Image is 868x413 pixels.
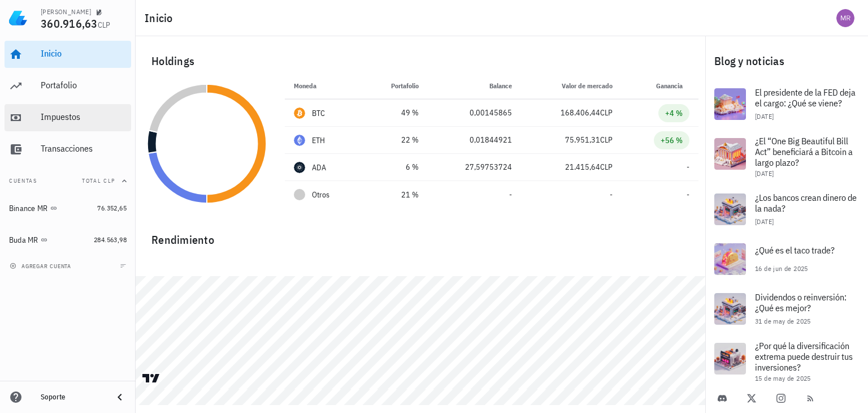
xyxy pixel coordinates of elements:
span: - [687,190,689,200]
th: Moneda [285,72,362,100]
div: Transacciones [41,143,127,154]
button: CuentasTotal CLP [5,167,131,195]
a: Dividendos o reinversión: ¿Qué es mejor? 31 de may de 2025 [705,284,868,334]
div: Blog y noticias [705,43,868,79]
div: Buda MR [9,235,38,245]
a: ¿Qué es el taco trade? 16 de jun de 2025 [705,234,868,284]
span: CLP [600,135,613,145]
a: Impuestos [5,104,131,131]
a: El presidente de la FED deja el cargo: ¿Qué se viene? [DATE] [705,79,868,129]
span: ¿Por qué la diversificación extrema puede destruir tus inversiones? [755,340,853,373]
span: ¿Los bancos crean dinero de la nada? [755,192,857,214]
span: agregar cuenta [12,263,71,270]
div: 0,01844921 [437,134,512,146]
span: 76.352,65 [97,204,127,212]
a: Buda MR 284.563,98 [5,226,131,253]
span: 284.563,98 [94,235,127,244]
span: Ganancia [656,81,689,90]
div: 0,00145865 [437,107,512,119]
div: 22 % [371,134,418,146]
span: 16 de jun de 2025 [755,264,808,273]
div: BTC-icon [294,107,305,119]
div: ETH-icon [294,135,305,146]
span: [DATE] [755,169,774,178]
a: Binance MR 76.352,65 [5,195,131,222]
span: CLP [98,20,111,30]
span: 31 de may de 2025 [755,317,811,325]
span: CLP [600,107,613,118]
span: - [687,162,689,172]
span: [DATE] [755,217,774,226]
span: ¿El “One Big Beautiful Bill Act” beneficiará a Bitcoin a largo plazo? [755,135,853,168]
div: +4 % [665,107,683,119]
span: [DATE] [755,112,774,121]
span: Total CLP [82,177,115,184]
div: Inicio [41,48,127,59]
div: Binance MR [9,204,48,213]
span: Otros [312,189,329,201]
th: Valor de mercado [521,72,622,100]
div: [PERSON_NAME] [41,7,91,16]
img: LedgiFi [9,9,27,27]
div: 6 % [371,161,418,173]
span: 75.951,31 [565,135,600,145]
th: Balance [428,72,521,100]
div: 27,59753724 [437,161,512,173]
span: 21.415,64 [565,162,600,172]
div: +56 % [661,135,683,146]
a: ¿Por qué la diversificación extrema puede destruir tus inversiones? 15 de may de 2025 [705,334,868,389]
th: Portafolio [362,72,427,100]
div: Holdings [142,43,698,79]
div: ADA [312,162,327,173]
div: avatar [836,9,854,27]
span: 360.916,63 [41,16,98,31]
a: Inicio [5,41,131,68]
div: Rendimiento [142,222,698,249]
a: Charting by TradingView [141,373,161,384]
div: ETH [312,135,325,146]
div: 49 % [371,107,418,119]
a: ¿El “One Big Beautiful Bill Act” beneficiará a Bitcoin a largo plazo? [DATE] [705,129,868,184]
div: 21 % [371,189,418,201]
span: ¿Qué es el taco trade? [755,244,835,256]
div: Soporte [41,393,104,402]
span: El presidente de la FED deja el cargo: ¿Qué se viene? [755,87,856,109]
span: - [509,190,512,200]
div: BTC [312,107,325,119]
span: Dividendos o reinversión: ¿Qué es mejor? [755,291,847,313]
span: 15 de may de 2025 [755,374,811,382]
a: Portafolio [5,72,131,100]
div: Portafolio [41,80,127,91]
a: Transacciones [5,136,131,163]
a: ¿Los bancos crean dinero de la nada? [DATE] [705,184,868,234]
span: - [610,190,613,200]
span: 168.406,44 [561,107,600,118]
h1: Inicio [145,9,177,27]
div: Impuestos [41,111,127,122]
span: CLP [600,162,613,172]
button: agregar cuenta [7,260,76,272]
div: ADA-icon [294,162,305,173]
